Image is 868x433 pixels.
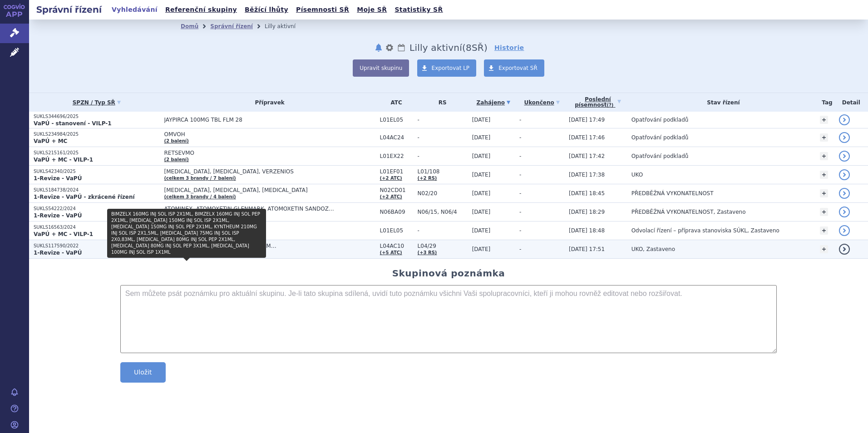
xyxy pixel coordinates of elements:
a: Exportovat LP [417,59,477,77]
a: Písemnosti SŘ [293,4,352,16]
a: detail [839,151,850,162]
a: Statistiky SŘ [392,4,445,16]
span: [DATE] 17:46 [569,134,605,141]
a: Domů [181,23,198,30]
span: L04/29 [418,243,468,249]
span: - [519,134,521,141]
a: (celkem 6 brandů / 9 balení) [164,250,237,255]
a: Ukončeno [519,96,564,109]
p: SUKLS16563/2024 [34,224,160,231]
th: Detail [834,93,868,112]
span: Exportovat SŘ [498,65,538,71]
a: + [820,189,828,197]
span: PŘEDBĚŽNÁ VYKONATELNOST [631,190,714,197]
p: SUKLS234984/2025 [34,131,160,138]
a: SPZN / Typ SŘ [34,96,160,109]
a: (+5 ATC) [380,250,402,255]
span: L01EX22 [380,153,413,159]
span: JAYPIRCA [164,224,375,231]
span: [DATE] 17:51 [569,246,605,252]
span: [DATE] [472,190,491,197]
span: - [519,209,521,215]
span: [DATE] 18:29 [569,209,605,215]
span: L04AC24 [380,134,413,141]
span: N06/15, N06/4 [418,209,468,215]
a: Vyhledávání [109,4,160,16]
span: ( SŘ) [462,42,488,53]
a: + [820,245,828,253]
a: detail [839,132,850,143]
a: Poslednípísemnost(?) [569,93,627,112]
span: BIMZELX, [MEDICAL_DATA], KYNTHEUM… [164,243,375,249]
span: - [519,246,521,252]
p: SUKLS117590/2022 [34,243,160,249]
span: [DATE] [472,117,491,123]
th: Tag [815,93,834,112]
span: - [418,134,468,141]
span: UKO [631,172,643,178]
strong: 1-Revize - VaPÚ [34,212,82,219]
span: [DATE] [472,246,491,252]
a: detail [839,188,850,199]
span: L01/108 [418,168,468,175]
p: SUKLS344696/2025 [34,113,160,120]
span: Lilly aktivní [409,42,462,53]
a: Běžící lhůty [242,4,291,16]
span: - [418,227,468,234]
a: (+2 ATC) [380,176,402,181]
a: (2 balení) [164,138,189,143]
span: Opatřování podkladů [631,134,689,141]
span: L01EF01 [380,168,413,175]
span: [DATE] [472,227,491,234]
a: + [820,226,828,235]
th: ATC [375,93,413,112]
span: OMVOH [164,131,375,138]
strong: 1-Revize - VaPÚ [34,250,82,256]
a: + [820,152,828,160]
span: [DATE] [472,134,491,141]
span: [DATE] [472,209,491,215]
span: RETSEVMO [164,150,375,156]
p: SUKLS42340/2025 [34,168,160,175]
li: Lilly aktivní [265,20,307,33]
span: [DATE] 17:42 [569,153,605,159]
a: Historie [494,43,524,52]
span: - [519,117,521,123]
a: + [820,171,828,179]
h2: Skupinová poznámka [392,268,505,279]
span: - [519,227,521,234]
span: N02CD01 [380,187,413,193]
span: UKO, Zastaveno [631,246,675,252]
span: ATOMINEX, ATOMOXETIN GLENMARK, ATOMOXETIN SANDOZ… [164,206,375,212]
span: PŘEDBĚŽNÁ VYKONATELNOST, Zastaveno [631,209,746,215]
h2: Správní řízení [29,3,109,16]
strong: 1-Revize - VaPÚ [34,175,82,182]
span: L01EL05 [380,117,413,123]
th: Přípravek [160,93,375,112]
span: - [519,153,521,159]
strong: VaPÚ - stanovení - VILP-1 [34,120,112,127]
a: (+3 RS) [418,250,437,255]
span: 8 [466,42,472,53]
a: detail [839,169,850,180]
span: Odvolací řízení – příprava stanoviska SÚKL, Zastaveno [631,227,779,234]
a: (+2 RS) [418,176,437,181]
a: (2 balení) [164,231,189,236]
span: - [418,153,468,159]
span: [DATE] [472,153,491,159]
button: notifikace [374,42,383,53]
p: SUKLS215161/2025 [34,150,160,156]
a: detail [839,207,850,217]
button: Uložit [120,362,166,383]
span: [MEDICAL_DATA], [MEDICAL_DATA], VERZENIOS [164,168,375,175]
a: Zahájeno [472,96,515,109]
span: [DATE] 17:49 [569,117,605,123]
strong: 1-Revize - VaPÚ - zkrácené řízení [34,194,135,200]
span: [MEDICAL_DATA], [MEDICAL_DATA], [MEDICAL_DATA] [164,187,375,193]
a: Správní řízení [210,23,253,30]
span: [DATE] 17:38 [569,172,605,178]
span: N02/20 [418,190,468,197]
a: Moje SŘ [354,4,390,16]
th: RS [413,93,468,112]
a: + [820,116,828,124]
